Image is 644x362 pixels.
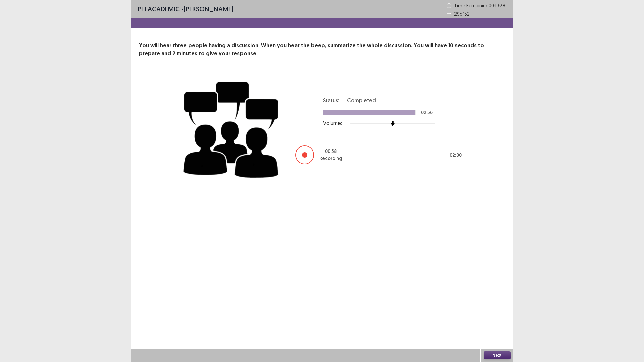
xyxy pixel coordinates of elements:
p: Recording [319,155,342,162]
p: 00 : 58 [325,148,337,155]
p: - [PERSON_NAME] [138,4,233,14]
span: PTE academic [138,5,180,13]
p: Status: [323,96,339,104]
img: arrow-thumb [390,121,395,126]
img: group-discussion [181,74,282,183]
p: Time Remaining 00 : 19 : 38 [454,2,506,9]
p: 29 of 32 [454,10,470,17]
button: Next [484,351,511,359]
p: 02 : 00 [450,152,462,159]
p: Completed [347,96,376,104]
p: 02:56 [421,110,433,115]
p: Volume: [323,119,342,127]
p: You will hear three people having a discussion. When you hear the beep, summarize the whole discu... [139,42,505,58]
